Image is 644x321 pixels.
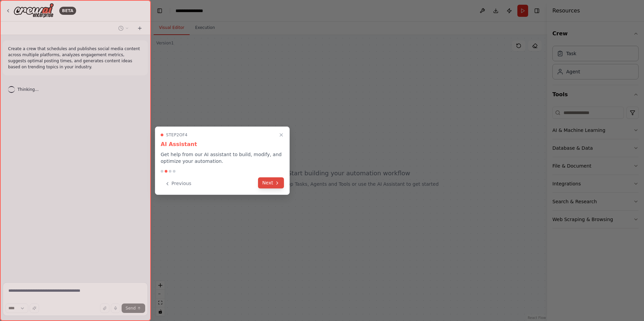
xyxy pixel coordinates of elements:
[166,132,188,138] span: Step 2 of 4
[277,131,285,139] button: Close walkthrough
[161,140,284,148] h3: AI Assistant
[155,6,164,15] button: Hide left sidebar
[258,177,284,188] button: Next
[161,178,195,189] button: Previous
[161,151,284,165] p: Get help from our AI assistant to build, modify, and optimize your automation.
